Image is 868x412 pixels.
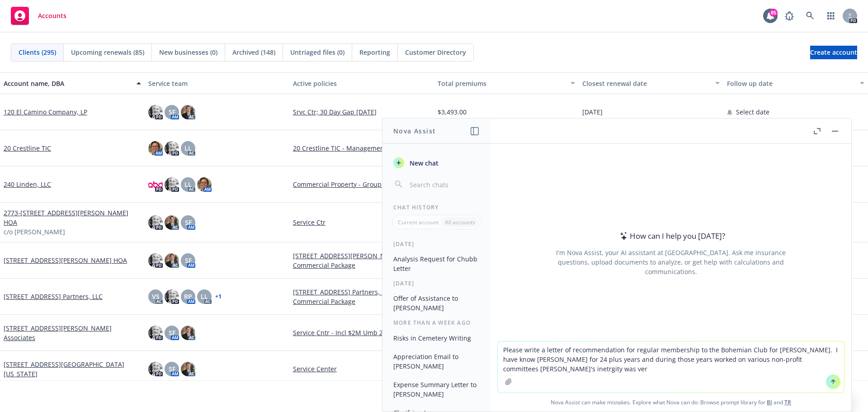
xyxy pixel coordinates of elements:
[582,107,603,117] span: [DATE]
[181,362,195,376] img: photo
[169,328,175,337] span: SF
[810,46,857,59] a: Create account
[293,79,430,88] div: Active policies
[382,204,491,211] div: Chat History
[184,143,192,153] span: LL
[38,12,66,19] span: Accounts
[184,292,192,301] span: RP
[4,107,87,117] a: 120 El Camino Company, LP
[19,47,56,57] span: Clients (295)
[398,218,439,226] p: Current account
[390,251,483,276] button: Analysis Request for Chubb Letter
[438,79,565,88] div: Total premiums
[148,215,163,230] img: photo
[293,107,430,117] a: Srvc Ctr; 30 Day Gap [DATE]
[4,180,51,189] a: 240 Linden, LLC
[4,143,51,153] a: 20 Crestline TIC
[393,126,436,136] h1: Nova Assist
[293,180,430,189] a: Commercial Property - Group Policy
[727,79,854,88] div: Follow up date
[390,377,483,402] button: Expense Summary Letter to [PERSON_NAME]
[165,289,179,304] img: photo
[408,158,439,168] span: New chat
[4,360,141,379] a: [STREET_ADDRESS][GEOGRAPHIC_DATA][US_STATE]
[382,279,491,287] div: [DATE]
[148,177,163,192] img: photo
[148,105,163,119] img: photo
[148,326,163,340] img: photo
[148,141,163,156] img: photo
[181,326,195,340] img: photo
[784,398,791,406] a: TR
[159,47,217,57] span: New businesses (0)
[579,72,723,94] button: Closest renewal date
[769,9,778,17] div: 85
[405,47,466,57] span: Customer Directory
[390,331,483,346] button: Risks in Cemetery Writing
[544,248,798,276] div: I'm Nova Assist, your AI assistant at [GEOGRAPHIC_DATA]. Ask me insurance questions, upload docum...
[71,47,144,57] span: Upcoming renewals (85)
[165,141,179,156] img: photo
[390,349,483,374] button: Appreciation Email to [PERSON_NAME]
[148,362,163,376] img: photo
[165,177,179,192] img: photo
[736,107,769,117] span: Select date
[148,79,286,88] div: Service team
[165,253,179,268] img: photo
[148,253,163,268] img: photo
[293,287,430,306] a: [STREET_ADDRESS] Partners, LLC - Commercial Package
[4,323,141,342] a: [STREET_ADDRESS][PERSON_NAME] Associates
[434,72,579,94] button: Total premiums
[293,364,430,374] a: Service Center
[4,292,103,301] a: [STREET_ADDRESS] Partners, LLC
[169,107,175,117] span: SF
[822,7,840,25] a: Switch app
[293,143,430,153] a: 20 Crestline TIC - Management Liability
[445,218,475,226] p: All accounts
[4,79,131,88] div: Account name, DBA
[165,215,179,230] img: photo
[184,180,192,189] span: LL
[145,72,289,94] button: Service team
[382,319,491,327] div: More than a week ago
[197,177,212,192] img: photo
[810,44,857,61] span: Create account
[4,208,141,227] a: 2773-[STREET_ADDRESS][PERSON_NAME] HOA
[232,47,275,57] span: Archived (148)
[152,292,160,301] span: VS
[390,155,483,171] button: New chat
[359,47,390,57] span: Reporting
[185,218,192,227] span: SF
[780,7,798,25] a: Report a Bug
[293,251,430,270] a: [STREET_ADDRESS][PERSON_NAME] HOA - Commercial Package
[801,7,819,25] a: Search
[7,3,70,28] a: Accounts
[290,47,344,57] span: Untriaged files (0)
[181,105,195,119] img: photo
[185,256,192,265] span: SF
[494,393,848,412] span: Nova Assist can make mistakes. Explore what Nova can do: Browse prompt library for and
[498,341,844,393] textarea: Please write a letter of recommendation for regular membership to the Bohemian Club for [PERSON_N...
[382,240,491,248] div: [DATE]
[390,291,483,315] button: Offer of Assistance to [PERSON_NAME]
[767,398,772,406] a: BI
[582,79,710,88] div: Closest renewal date
[723,72,868,94] button: Follow up date
[289,72,434,94] button: Active policies
[169,364,175,374] span: SF
[215,294,222,299] a: + 1
[617,230,725,242] div: How can I help you [DATE]?
[293,328,430,337] a: Service Cntr - Incl $2M Umb 25-26
[201,292,208,301] span: LL
[293,218,430,227] a: Service Ctr
[408,178,480,191] input: Search chats
[4,256,127,265] a: [STREET_ADDRESS][PERSON_NAME] HOA
[438,107,467,117] span: $3,493.00
[4,227,65,237] span: c/o [PERSON_NAME]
